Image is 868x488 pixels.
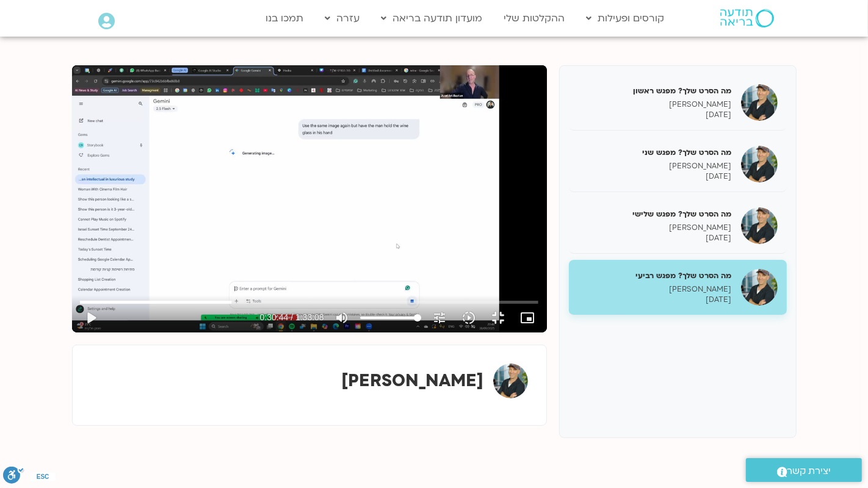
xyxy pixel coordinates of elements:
strong: [PERSON_NAME] [342,369,484,392]
a: תמכו בנו [259,7,309,30]
img: ג'יוואן ארי בוסתן [493,364,528,398]
img: תודעה בריאה [720,9,774,27]
a: יצירת קשר [746,458,862,482]
p: [PERSON_NAME] [578,99,732,110]
a: עזרה [319,7,366,30]
a: מועדון תודעה בריאה [375,7,488,30]
a: קורסים ופעילות [580,7,670,30]
p: [DATE] [578,233,732,243]
img: מה הסרט שלך? מפגש רביעי [741,269,778,306]
h5: מה הסרט שלך? מפגש רביעי [578,270,732,281]
img: מה הסרט שלך? מפגש שני [741,146,778,182]
h5: מה הסרט שלך? מפגש שלישי [578,209,732,220]
p: [DATE] [578,171,732,182]
h5: מה הסרט שלך? מפגש ראשון [578,85,732,96]
p: [PERSON_NAME] [578,284,732,295]
a: ההקלטות שלי [497,7,571,30]
p: [PERSON_NAME] [578,223,732,233]
img: מה הסרט שלך? מפגש ראשון [741,84,778,121]
p: [PERSON_NAME] [578,161,732,171]
p: [DATE] [578,110,732,120]
img: מה הסרט שלך? מפגש שלישי [741,207,778,244]
span: יצירת קשר [787,463,831,479]
p: [DATE] [578,295,732,305]
h5: מה הסרט שלך? מפגש שני [578,147,732,158]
